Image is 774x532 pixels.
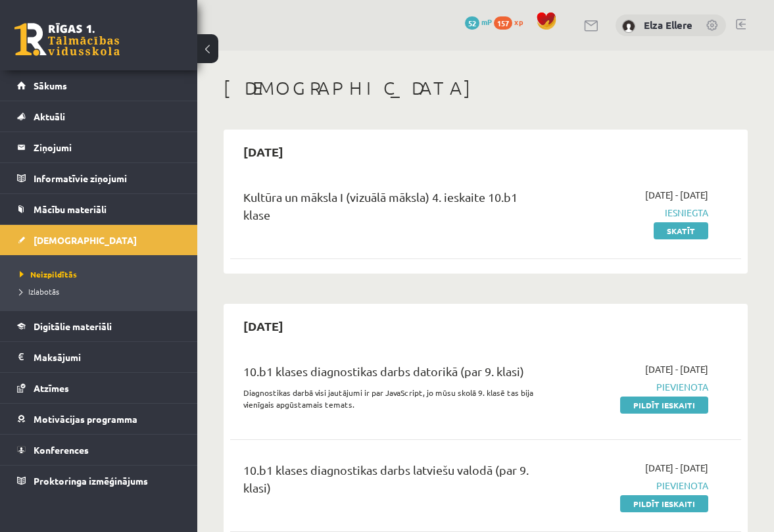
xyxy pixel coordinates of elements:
legend: Ziņojumi [34,132,181,162]
a: [DEMOGRAPHIC_DATA] [17,225,181,255]
span: Iesniegta [566,206,708,220]
span: 157 [494,16,512,30]
img: Elza Ellere [622,20,635,33]
div: Kultūra un māksla I (vizuālā māksla) 4. ieskaite 10.b1 klase [243,188,546,230]
span: [DATE] - [DATE] [645,461,708,475]
span: Izlabotās [20,286,59,297]
span: Konferences [34,444,89,456]
span: Pievienota [566,380,708,394]
a: Rīgas 1. Tālmācības vidusskola [14,23,120,56]
span: mP [481,16,492,27]
span: Aktuāli [34,110,65,122]
h1: [DEMOGRAPHIC_DATA] [224,77,748,99]
a: Aktuāli [17,101,181,132]
a: Informatīvie ziņojumi [17,163,181,193]
span: [DATE] - [DATE] [645,362,708,376]
a: Atzīmes [17,373,181,403]
span: Neizpildītās [20,269,77,279]
a: Maksājumi [17,342,181,372]
a: Izlabotās [20,285,184,297]
span: Pievienota [566,479,708,493]
span: 52 [465,16,479,30]
a: Ziņojumi [17,132,181,162]
span: Atzīmes [34,382,69,394]
a: Neizpildītās [20,268,184,280]
span: Proktoringa izmēģinājums [34,475,148,487]
a: Skatīt [654,222,708,239]
span: Sākums [34,80,67,91]
div: 10.b1 klases diagnostikas darbs datorikā (par 9. klasi) [243,362,546,387]
span: Digitālie materiāli [34,320,112,332]
p: Diagnostikas darbā visi jautājumi ir par JavaScript, jo mūsu skolā 9. klasē tas bija vienīgais ap... [243,387,546,410]
a: Digitālie materiāli [17,311,181,341]
div: 10.b1 klases diagnostikas darbs latviešu valodā (par 9. klasi) [243,461,546,503]
span: Mācību materiāli [34,203,107,215]
legend: Informatīvie ziņojumi [34,163,181,193]
a: Motivācijas programma [17,404,181,434]
a: Elza Ellere [644,18,692,32]
span: [DEMOGRAPHIC_DATA] [34,234,137,246]
a: 157 xp [494,16,529,27]
a: Pildīt ieskaiti [620,397,708,414]
span: [DATE] - [DATE] [645,188,708,202]
a: 52 mP [465,16,492,27]
a: Proktoringa izmēģinājums [17,466,181,496]
a: Mācību materiāli [17,194,181,224]
span: Motivācijas programma [34,413,137,425]
a: Konferences [17,435,181,465]
h2: [DATE] [230,310,297,341]
a: Pildīt ieskaiti [620,495,708,512]
h2: [DATE] [230,136,297,167]
span: xp [514,16,523,27]
legend: Maksājumi [34,342,181,372]
a: Sākums [17,70,181,101]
